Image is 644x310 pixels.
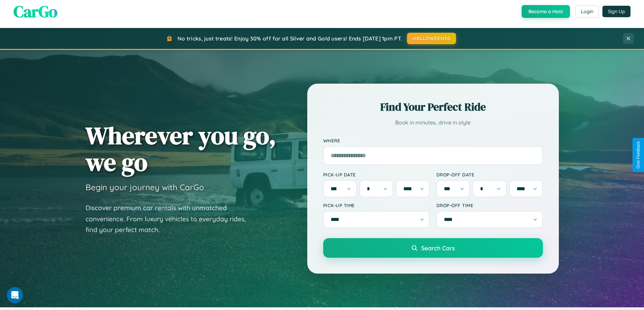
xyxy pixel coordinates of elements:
button: HALLOWEEN30 [407,33,456,44]
label: Pick-up Time [323,202,430,208]
h2: Find Your Perfect Ride [323,100,543,114]
button: Become a Host [522,5,570,18]
button: Search Cars [323,238,543,258]
label: Pick-up Date [323,172,430,177]
label: Drop-off Date [436,172,543,177]
p: Discover premium car rentals with unmatched convenience. From luxury vehicles to everyday rides, ... [86,202,255,235]
label: Drop-off Time [436,202,543,208]
h3: Begin your journey with CarGo [86,182,204,192]
h1: Wherever you go, we go [86,122,276,175]
span: No tricks, just treats! Enjoy 30% off for all Silver and Gold users! Ends [DATE] 1pm PT. [177,35,402,42]
label: Where [323,138,543,143]
iframe: Intercom live chat [7,287,23,303]
span: Search Cars [421,244,455,252]
div: Give Feedback [636,141,641,169]
p: Book in minutes, drive in style [323,118,543,128]
span: CarGo [14,0,57,23]
button: Sign Up [602,6,630,17]
button: Login [575,5,599,18]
